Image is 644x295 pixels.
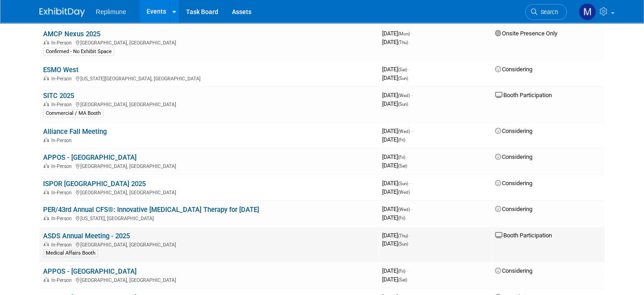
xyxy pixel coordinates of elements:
img: Melikte Yohannes [579,3,596,20]
span: (Thu) [398,40,408,45]
img: ExhibitDay [39,8,85,17]
div: [GEOGRAPHIC_DATA], [GEOGRAPHIC_DATA] [43,241,375,248]
a: AMCP Nexus 2025 [43,30,100,38]
span: [DATE] [382,180,411,187]
span: Booth Participation [495,232,552,239]
span: - [411,206,413,212]
a: APPOS - [GEOGRAPHIC_DATA] [43,267,137,275]
span: Considering [495,206,532,212]
span: [DATE] [382,136,405,143]
div: [US_STATE], [GEOGRAPHIC_DATA] [43,214,375,221]
div: [US_STATE][GEOGRAPHIC_DATA], [GEOGRAPHIC_DATA] [43,74,375,82]
span: (Wed) [398,190,410,195]
span: (Sat) [398,277,407,282]
span: (Fri) [398,155,405,160]
span: (Wed) [398,93,410,98]
img: In-Person Event [44,190,49,194]
span: In-Person [51,138,74,143]
div: [GEOGRAPHIC_DATA], [GEOGRAPHIC_DATA] [43,188,375,196]
img: In-Person Event [44,277,49,282]
span: - [407,267,408,274]
span: (Wed) [398,129,410,134]
img: In-Person Event [44,216,49,220]
span: In-Person [51,216,74,221]
div: [GEOGRAPHIC_DATA], [GEOGRAPHIC_DATA] [43,276,375,283]
div: [GEOGRAPHIC_DATA], [GEOGRAPHIC_DATA] [43,162,375,169]
span: [DATE] [382,66,410,73]
span: Considering [495,153,532,160]
span: - [411,128,413,134]
span: [DATE] [382,30,413,37]
a: ISPOR [GEOGRAPHIC_DATA] 2025 [43,180,146,188]
a: PER/43rd Annual CFS®: Innovative [MEDICAL_DATA] Therapy for [DATE] [43,206,259,214]
span: In-Person [51,242,74,248]
span: Considering [495,180,532,187]
span: [DATE] [382,153,408,160]
span: (Sun) [398,241,408,246]
span: In-Person [51,40,74,46]
span: Replimune [96,8,126,15]
span: Considering [495,66,532,73]
span: (Thu) [398,233,408,238]
span: In-Person [51,163,74,169]
span: [DATE] [382,100,408,107]
span: [DATE] [382,240,408,247]
span: - [411,92,413,98]
a: ASDS Annual Meeting - 2025 [43,232,130,240]
span: - [407,153,408,160]
span: In-Person [51,102,74,108]
span: [DATE] [382,267,408,274]
img: In-Person Event [44,163,49,168]
span: (Mon) [398,31,410,36]
img: In-Person Event [44,76,49,80]
img: In-Person Event [44,40,49,44]
a: ESMO West [43,66,79,74]
span: Onsite Presence Only [495,30,557,37]
span: In-Person [51,277,74,283]
div: Medical Affairs Booth [43,249,98,257]
span: [DATE] [382,276,407,283]
span: Search [537,9,558,15]
span: (Fri) [398,216,405,221]
span: (Wed) [398,207,410,212]
a: Search [525,4,567,20]
span: - [409,180,411,187]
span: Considering [495,128,532,134]
a: SITC 2025 [43,92,74,100]
span: (Sun) [398,76,408,81]
div: [GEOGRAPHIC_DATA], [GEOGRAPHIC_DATA] [43,100,375,108]
a: APPOS - [GEOGRAPHIC_DATA] [43,153,137,162]
span: [DATE] [382,92,413,98]
span: In-Person [51,190,74,196]
span: [DATE] [382,206,413,212]
span: (Sun) [398,102,408,107]
img: In-Person Event [44,138,49,142]
img: In-Person Event [44,242,49,246]
div: Commercial / MA Booth [43,109,103,118]
span: [DATE] [382,74,408,81]
span: Booth Participation [495,92,552,98]
span: (Fri) [398,269,405,274]
span: [DATE] [382,232,411,239]
span: [DATE] [382,188,410,195]
div: [GEOGRAPHIC_DATA], [GEOGRAPHIC_DATA] [43,39,375,46]
span: [DATE] [382,39,408,45]
a: Alliance Fall Meeting [43,128,107,136]
img: In-Person Event [44,102,49,106]
span: [DATE] [382,214,405,221]
div: Confirmed - No Exhibit Space [43,48,114,56]
span: (Sun) [398,181,408,186]
span: - [409,232,411,239]
span: - [411,30,413,37]
span: (Sat) [398,67,407,72]
span: (Fri) [398,138,405,143]
span: (Sat) [398,163,407,168]
span: [DATE] [382,162,407,169]
span: - [408,66,410,73]
span: In-Person [51,76,74,82]
span: [DATE] [382,128,413,134]
span: Considering [495,267,532,274]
